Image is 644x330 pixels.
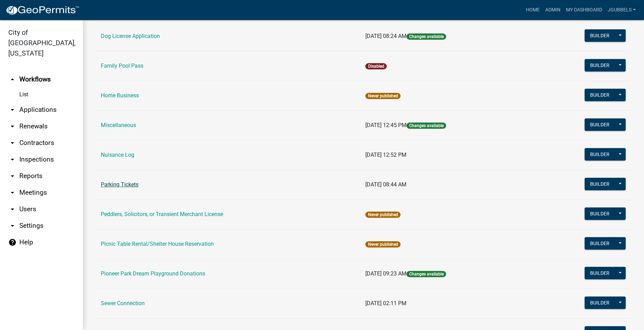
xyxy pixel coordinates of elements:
[365,181,406,188] span: [DATE] 08:44 AM
[365,152,406,158] span: [DATE] 12:52 PM
[8,155,17,164] i: arrow_drop_down
[406,33,446,40] span: Changes available
[585,237,615,250] button: Builder
[585,29,615,42] button: Builder
[101,270,205,277] a: Pioneer Park Dream Playground Donations
[365,33,406,39] span: [DATE] 08:24 AM
[8,172,17,180] i: arrow_drop_down
[585,267,615,279] button: Builder
[563,3,605,17] a: My Dashboard
[365,300,406,307] span: [DATE] 02:11 PM
[365,93,400,99] span: Never published
[365,241,400,247] span: Never published
[8,139,17,147] i: arrow_drop_down
[585,118,615,131] button: Builder
[8,188,17,197] i: arrow_drop_down
[406,123,446,129] span: Changes available
[585,89,615,101] button: Builder
[101,152,134,158] a: Nuisance Log
[101,33,160,39] a: Dog License Application
[101,122,136,128] a: Miscellaneous
[8,106,17,114] i: arrow_drop_down
[542,3,563,17] a: Admin
[101,211,223,217] a: Peddlers, Solicitors, or Transient Merchant License
[101,181,138,188] a: Parking Tickets
[365,212,400,218] span: Never published
[523,3,542,17] a: Home
[585,59,615,71] button: Builder
[585,297,615,309] button: Builder
[8,122,17,130] i: arrow_drop_down
[8,238,17,246] i: help
[8,205,17,213] i: arrow_drop_down
[8,75,17,84] i: arrow_drop_up
[585,148,615,161] button: Builder
[365,270,406,277] span: [DATE] 09:23 AM
[101,62,143,69] a: Family Pool Pass
[101,300,145,307] a: Sewer Connection
[365,63,386,69] span: Disabled
[605,3,638,17] a: jgubbels
[365,122,406,128] span: [DATE] 12:45 PM
[8,222,17,230] i: arrow_drop_down
[406,271,446,277] span: Changes available
[101,92,139,99] a: Home Business
[101,241,214,247] a: Picnic Table Rental/Shelter House Reservation
[585,178,615,190] button: Builder
[585,207,615,220] button: Builder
